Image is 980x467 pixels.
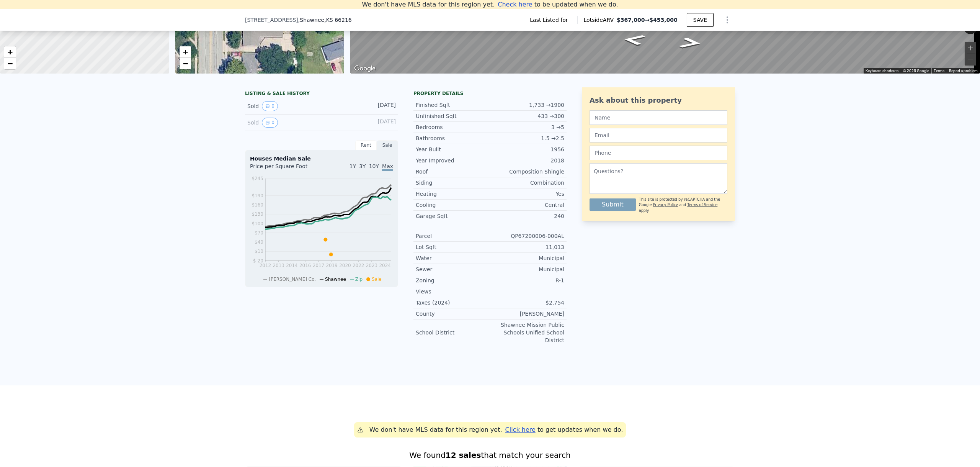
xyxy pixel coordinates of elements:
[250,155,393,162] div: Houses Median Sale
[934,69,944,73] a: Terms (opens in new tab)
[416,112,490,120] div: Unfinished Sqft
[326,263,338,268] tspan: 2019
[490,232,564,240] div: QP67200006-000AL
[866,68,898,74] button: Keyboard shortcuts
[670,35,712,51] path: Go South, Quivira Rd
[413,90,567,97] div: Property details
[245,16,298,24] span: [STREET_ADDRESS]
[687,13,714,27] button: SAVE
[653,203,678,207] a: Privacy Policy
[903,69,929,73] span: © 2025 Google
[490,299,564,306] div: $2,754
[416,243,490,251] div: Lot Sqft
[416,168,490,175] div: Roof
[490,146,564,153] div: 1956
[255,230,263,236] tspan: $70
[416,310,490,318] div: County
[617,16,678,24] span: →
[584,16,617,24] span: Lotside ARV
[255,249,263,254] tspan: $10
[416,288,490,295] div: Views
[253,258,263,264] tspan: $-20
[352,64,377,74] img: Google
[4,46,16,58] a: Zoom in
[298,16,352,24] span: , Shawnee
[687,203,717,207] a: Terms of Service
[8,59,13,68] span: −
[260,263,271,268] tspan: 2012
[505,426,536,433] span: Click here
[416,254,490,262] div: Water
[299,263,311,268] tspan: 2016
[324,17,352,23] span: , KS 66216
[416,299,490,306] div: Taxes (2024)
[252,221,263,226] tspan: $100
[416,146,490,153] div: Year Built
[286,263,298,268] tspan: 2014
[252,193,263,198] tspan: $190
[490,168,564,175] div: Composition Shingle
[362,101,396,111] div: [DATE]
[490,157,564,164] div: 2018
[313,263,325,268] tspan: 2017
[339,263,351,268] tspan: 2020
[180,58,191,69] a: Zoom out
[273,263,284,268] tspan: 2013
[252,176,263,181] tspan: $245
[245,90,398,98] div: LISTING & SALE HISTORY
[262,101,278,111] button: View historical data
[490,112,564,120] div: 433 → 300
[183,59,188,68] span: −
[590,95,727,106] div: Ask about this property
[490,101,564,109] div: 1,733 → 1900
[949,69,978,73] a: Report a problem
[498,1,532,8] span: Check here
[377,140,398,150] div: Sale
[252,202,263,208] tspan: $160
[183,47,188,57] span: +
[490,243,564,251] div: 11,013
[965,54,976,66] button: Zoom out
[490,201,564,209] div: Central
[965,42,976,54] button: Zoom in
[362,118,396,128] div: [DATE]
[639,197,727,213] div: This site is protected by reCAPTCHA and the Google and apply.
[180,46,191,58] a: Zoom in
[617,17,645,23] span: $367,000
[590,110,727,125] input: Name
[355,140,377,150] div: Rent
[245,450,735,460] div: We found that match your search
[247,101,315,111] div: Sold
[416,123,490,131] div: Bedrooms
[490,310,564,318] div: [PERSON_NAME]
[530,16,571,24] span: Last Listed for
[372,277,382,282] span: Sale
[355,277,363,282] span: Zip
[416,134,490,142] div: Bathrooms
[416,157,490,164] div: Year Improved
[720,12,735,28] button: Show Options
[4,58,16,69] a: Zoom out
[369,425,502,434] div: We don't have MLS data for this region yet.
[350,163,356,169] span: 1Y
[416,265,490,273] div: Sewer
[325,277,346,282] span: Shawnee
[590,146,727,160] input: Phone
[269,277,316,282] span: [PERSON_NAME] Co.
[379,263,391,268] tspan: 2024
[416,329,490,336] div: School District
[369,163,379,169] span: 10Y
[247,118,315,128] div: Sold
[590,128,727,143] input: Email
[416,179,490,187] div: Siding
[252,211,263,217] tspan: $130
[8,47,13,57] span: +
[505,425,623,434] div: to get updates when we do.
[359,163,366,169] span: 3Y
[416,101,490,109] div: Finished Sqft
[490,190,564,198] div: Yes
[490,134,564,142] div: 1.5 → 2.5
[649,17,678,23] span: $453,000
[490,277,564,284] div: R-1
[490,212,564,220] div: 240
